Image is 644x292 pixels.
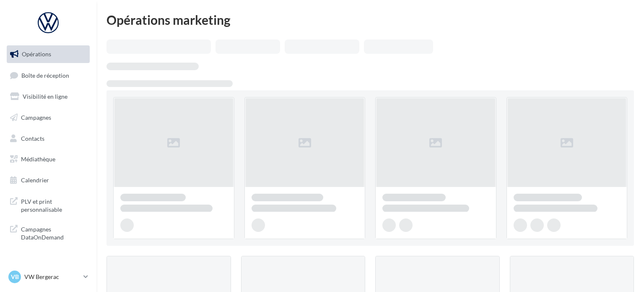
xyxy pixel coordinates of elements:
span: PLV et print personnalisable [21,196,86,214]
span: Campagnes DataOnDemand [21,224,86,242]
a: Boîte de réception [5,66,91,84]
a: Campagnes DataOnDemand [5,220,91,245]
a: Visibilité en ligne [5,88,91,105]
p: VW Bergerac [24,273,80,281]
span: Calendrier [21,176,49,184]
a: PLV et print personnalisable [5,192,91,217]
a: Calendrier [5,171,91,189]
a: Contacts [5,130,91,147]
span: Contacts [21,134,44,142]
span: Médiathèque [21,155,55,163]
a: Opérations [5,45,91,63]
span: Campagnes [21,114,51,121]
span: Visibilité en ligne [23,93,68,100]
span: Opérations [22,50,51,58]
div: Opérations marketing [106,13,634,26]
span: Boîte de réception [21,71,69,79]
a: VB VW Bergerac [7,269,90,285]
a: Campagnes [5,109,91,126]
a: Médiathèque [5,150,91,168]
span: VB [11,273,19,281]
